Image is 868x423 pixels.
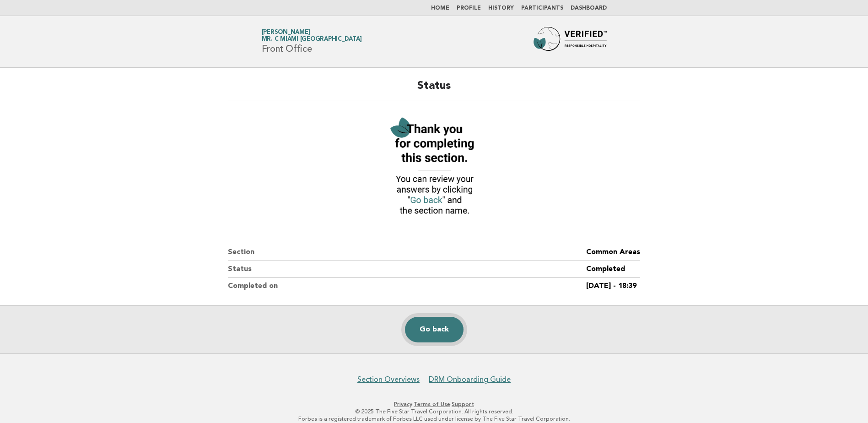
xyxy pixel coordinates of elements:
a: History [488,5,514,11]
a: Dashboard [571,5,607,11]
dt: Status [228,261,586,278]
a: Privacy [394,401,412,407]
dt: Completed on [228,278,586,294]
h2: Status [228,79,640,101]
dd: [DATE] - 18:39 [586,278,640,294]
a: DRM Onboarding Guide [429,375,511,384]
p: Forbes is a registered trademark of Forbes LLC used under license by The Five Star Travel Corpora... [154,415,714,423]
a: Home [431,5,449,11]
dd: Common Areas [586,244,640,261]
h1: Front Office [262,30,362,54]
dd: Completed [586,261,640,278]
span: Mr. C Miami [GEOGRAPHIC_DATA] [262,37,362,43]
a: Section Overviews [357,375,420,384]
p: · · [154,401,714,408]
a: Participants [521,5,563,11]
img: Forbes Travel Guide [534,27,607,56]
a: Profile [457,5,481,11]
img: Verified [383,112,484,222]
dt: Section [228,244,586,261]
a: Go back [405,317,464,342]
a: Support [452,401,474,407]
p: © 2025 The Five Star Travel Corporation. All rights reserved. [154,408,714,415]
a: [PERSON_NAME]Mr. C Miami [GEOGRAPHIC_DATA] [262,29,362,42]
a: Terms of Use [414,401,450,407]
